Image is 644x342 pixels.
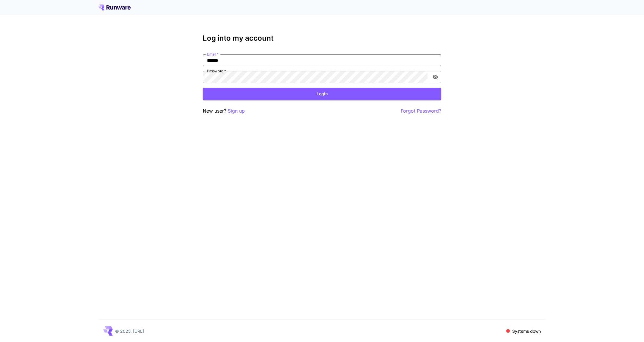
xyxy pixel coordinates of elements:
p: © 2025, [URL] [115,328,144,334]
button: Login [203,88,441,100]
h3: Log into my account [203,34,441,42]
button: toggle password visibility [430,72,441,82]
label: Email [207,52,219,57]
p: Systems down [512,328,541,334]
label: Password [207,68,226,73]
p: New user? [203,107,245,115]
button: Sign up [228,107,245,115]
button: Forgot Password? [401,107,441,115]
